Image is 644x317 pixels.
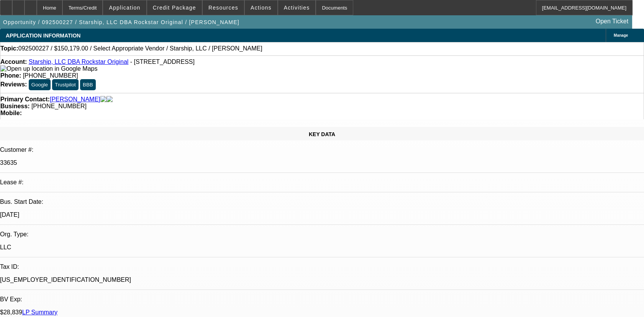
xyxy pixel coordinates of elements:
strong: Mobile: [0,110,22,116]
a: Starship, LLC DBA Rockstar Original [29,59,129,65]
span: Opportunity / 092500227 / Starship, LLC DBA Rockstar Original / [PERSON_NAME] [3,19,239,25]
button: BBB [80,79,96,90]
strong: Account: [0,59,27,65]
button: Google [29,79,51,90]
span: Activities [284,5,310,11]
span: Manage [614,33,628,37]
a: View Google Maps [0,65,97,72]
strong: Phone: [0,72,21,79]
span: KEY DATA [309,131,335,137]
img: linkedin-icon.png [107,96,113,103]
span: [PHONE_NUMBER] [23,72,78,79]
span: Actions [251,5,272,11]
strong: Primary Contact: [0,96,50,103]
button: Trustpilot [52,79,78,90]
span: APPLICATION INFORMATION [6,33,80,39]
button: Actions [245,0,277,15]
a: Open Ticket [593,15,631,28]
strong: Business: [0,103,29,109]
span: Resources [208,5,238,11]
span: 092500227 / $150,179.00 / Select Appropriate Vendor / Starship, LLC / [PERSON_NAME] [18,45,262,52]
a: LP Summary [22,309,57,315]
span: [PHONE_NUMBER] [31,103,87,109]
span: - [STREET_ADDRESS] [130,59,195,65]
a: [PERSON_NAME] [50,96,100,103]
button: Application [103,0,146,15]
span: Application [109,5,140,11]
img: Open up location in Google Maps [0,65,97,72]
button: Credit Package [147,0,202,15]
strong: Topic: [0,45,18,52]
button: Activities [278,0,316,15]
span: Credit Package [153,5,196,11]
button: Resources [203,0,244,15]
img: facebook-icon.png [100,96,107,103]
strong: Reviews: [0,81,27,88]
